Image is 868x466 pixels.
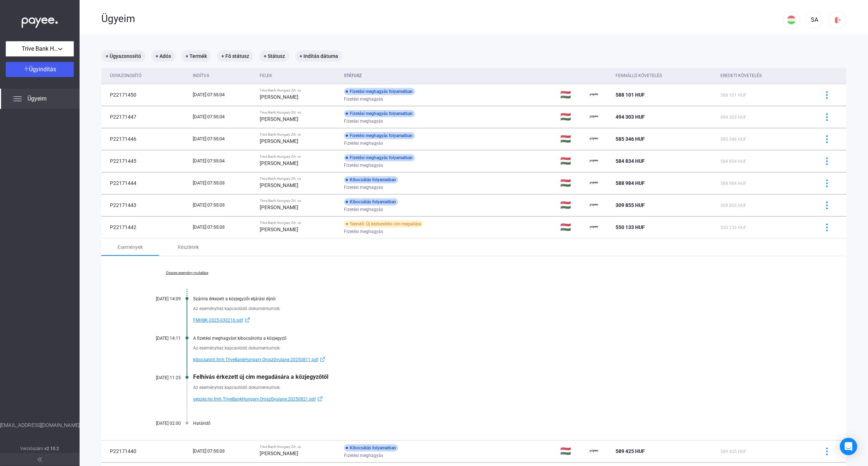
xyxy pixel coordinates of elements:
img: payee-logo [590,90,599,99]
div: [DATE] 07:55:03 [193,448,254,455]
span: vegzes.hp.fmh.TriveBankHungary.OroszGyulane.20250821.pdf [193,395,316,403]
span: 588 984 HUF [720,181,746,186]
th: Státusz [341,68,557,84]
div: Trive Bank Hungary Zrt. vs [260,221,338,225]
img: plus-white.svg [24,66,29,71]
td: P22171447 [101,106,190,128]
mat-chip: + Termék [181,50,211,62]
mat-chip: + Adós [151,50,175,62]
span: 550 133 HUF [720,225,746,230]
div: Ügyeim [101,13,783,25]
button: Trive Bank Hungary Zrt. [6,41,74,56]
span: 309 855 HUF [720,203,746,208]
span: 550 133 HUF [616,224,645,230]
div: Kibocsátás folyamatban [344,176,398,183]
img: more-blue [823,91,831,99]
a: Összes esemény mutatása [137,271,237,275]
span: 589 425 HUF [616,448,645,454]
div: Open Intercom Messenger [840,438,857,455]
div: Felhívás érkezett új cím megadására a közjegyzőtől [193,373,810,380]
div: Ügyazonosító [110,71,141,80]
div: Teendő: Új kézbesítési cím megadása [344,220,423,228]
td: 🇭🇺 [557,216,587,238]
img: white-payee-white-dot.svg [22,13,58,28]
div: Az eseményhez kapcsolódó dokumentumok: [193,305,810,312]
mat-chip: + Ügyazonosító [101,50,145,62]
button: SA [806,11,823,29]
div: Felek [260,71,272,80]
div: Határidő [193,421,810,426]
img: external-link-blue [318,357,327,362]
button: more-blue [819,109,834,124]
button: Ügyindítás [6,62,74,77]
div: [DATE] 14:11 [137,336,181,341]
span: 494 303 HUF [720,115,746,120]
span: Fizetési meghagyás [344,183,383,192]
img: payee-logo [590,223,599,232]
img: more-blue [823,202,831,209]
img: payee-logo [590,447,599,456]
a: vegzes.hp.fmh.TriveBankHungary.OroszGyulane.20250821.pdfexternal-link-blue [193,395,810,403]
div: Eredeti követelés [720,71,810,80]
div: Fizetési meghagyás folyamatban [344,88,415,95]
strong: [PERSON_NAME] [260,204,298,210]
span: 585 346 HUF [720,137,746,142]
img: payee-logo [590,179,599,187]
img: more-blue [823,135,831,143]
div: Trive Bank Hungary Zrt. vs [260,445,338,449]
button: HU [783,11,800,29]
div: Számla érkezett a közjegyzői eljárási díjról [193,296,810,301]
span: 584 834 HUF [720,159,746,164]
span: Fizetési meghagyás [344,205,383,214]
div: A fizetési meghagyást kibocsátotta a közjegyző [193,336,810,341]
mat-chip: + Indítás dátuma [295,50,342,62]
div: Kibocsátás folyamatban [344,198,398,206]
mat-chip: + Fő státusz [217,50,254,62]
div: Trive Bank Hungary Zrt. vs [260,199,338,203]
td: 🇭🇺 [557,440,587,462]
td: P22171442 [101,216,190,238]
span: 588 101 HUF [616,92,645,98]
img: arrow-double-left-grey.svg [38,457,42,462]
button: more-blue [819,175,834,191]
span: FMHBK-2025-030216.pdf [193,316,243,325]
img: logout-red [834,16,842,24]
span: Fizetési meghagyás [344,161,383,170]
span: 309 855 HUF [616,202,645,208]
a: kibocsatott.fmh.TriveBankHungary.OroszGyulane.20250811.pdfexternal-link-blue [193,355,810,364]
div: Részletek [178,243,199,251]
strong: [PERSON_NAME] [260,116,298,122]
div: [DATE] 07:55:03 [193,202,254,209]
td: 🇭🇺 [557,106,587,128]
img: more-blue [823,448,831,455]
div: Fizetési meghagyás folyamatban [344,132,415,139]
span: 588 984 HUF [616,180,645,186]
span: kibocsatott.fmh.TriveBankHungary.OroszGyulane.20250811.pdf [193,355,318,364]
button: more-blue [819,198,834,213]
td: 🇭🇺 [557,194,587,216]
strong: [PERSON_NAME] [260,138,298,144]
span: 589 425 HUF [720,449,746,454]
span: 494 303 HUF [616,114,645,120]
div: Ügyazonosító [110,71,187,80]
strong: [PERSON_NAME] [260,182,298,188]
td: P22171445 [101,150,190,172]
div: Fennálló követelés [616,71,714,80]
img: list.svg [13,94,22,103]
div: Az eseményhez kapcsolódó dokumentumok: [193,344,810,352]
img: external-link-blue [243,317,252,323]
strong: [PERSON_NAME] [260,226,298,232]
a: FMHBK-2025-030216.pdfexternal-link-blue [193,316,810,325]
span: 585 346 HUF [616,136,645,142]
div: [DATE] 14:09 [137,296,181,301]
td: 🇭🇺 [557,172,587,194]
td: 🇭🇺 [557,150,587,172]
img: more-blue [823,113,831,121]
strong: [PERSON_NAME] [260,160,298,166]
td: 🇭🇺 [557,128,587,150]
button: more-blue [819,87,834,102]
div: [DATE] 07:55:04 [193,91,254,98]
div: Fizetési meghagyás folyamatban [344,110,415,117]
div: Eredeti követelés [720,71,762,80]
strong: [PERSON_NAME] [260,94,298,100]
